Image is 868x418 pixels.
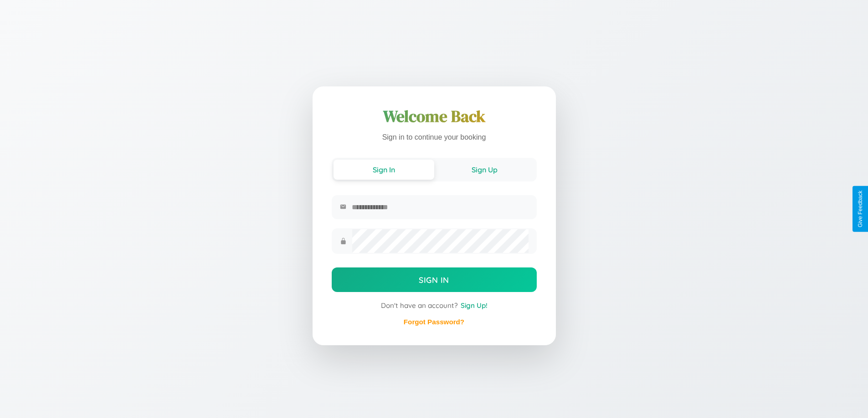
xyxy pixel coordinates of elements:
a: Forgot Password? [404,318,464,326]
button: Sign Up [434,160,535,180]
div: Don't have an account? [332,301,537,310]
button: Sign In [332,267,537,292]
h1: Welcome Back [332,106,537,127]
button: Sign In [334,160,434,180]
span: Sign Up! [461,301,488,310]
p: Sign in to continue your booking [332,131,537,144]
div: Give Feedback [857,191,863,227]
